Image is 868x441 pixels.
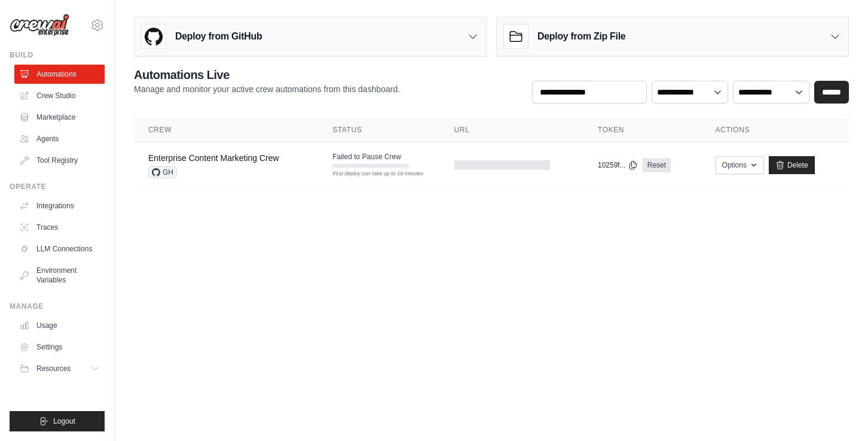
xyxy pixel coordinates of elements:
th: Actions [701,118,849,142]
button: Resources [14,359,105,378]
a: Usage [14,316,105,335]
h3: Deploy from GitHub [175,29,262,44]
a: Settings [14,337,105,357]
th: Status [318,118,439,142]
a: Agents [14,129,105,148]
img: GitHub Logo [142,25,166,48]
h2: Automations Live [134,66,400,83]
a: Crew Studio [14,86,105,105]
a: LLM Connections [14,239,105,258]
a: Delete [769,156,815,174]
th: Token [583,118,701,142]
p: Manage and monitor your active crew automations from this dashboard. [134,83,400,95]
h3: Deploy from Zip File [537,29,625,44]
span: GH [148,166,177,178]
button: Logout [10,411,105,431]
a: Traces [14,218,105,237]
a: Integrations [14,196,105,215]
span: Resources [36,364,71,373]
a: Enterprise Content Marketing Crew [148,153,279,163]
img: Logo [10,14,69,37]
span: Failed to Pause Crew [332,152,401,162]
div: Operate [10,182,105,191]
div: First deploy can take up to 10 minutes [332,170,409,178]
div: Manage [10,302,105,311]
a: Marketplace [14,108,105,127]
span: Logout [53,416,75,426]
a: Reset [643,158,671,172]
a: Environment Variables [14,261,105,290]
th: URL [440,118,583,142]
button: 10259f... [598,160,638,170]
a: Tool Registry [14,151,105,170]
div: Build [10,50,105,60]
button: Options [716,156,764,174]
th: Crew [134,118,318,142]
a: Automations [14,65,105,84]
